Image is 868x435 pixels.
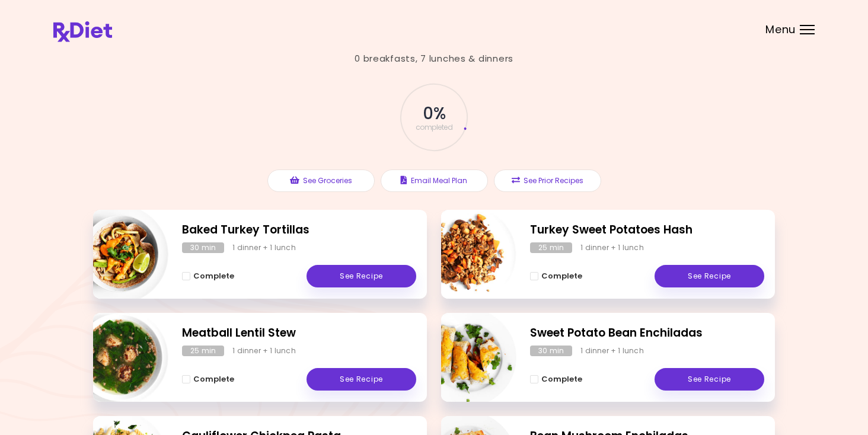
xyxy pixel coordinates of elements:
[182,346,224,356] div: 25 min
[418,308,516,407] img: Info - Sweet Potato Bean Enchiladas
[193,271,234,281] span: Complete
[530,242,572,253] div: 25 min
[541,271,582,281] span: Complete
[267,169,375,192] button: See Groceries
[182,325,416,342] h2: Meatball Lentil Stew
[418,205,516,303] img: Info - Turkey Sweet Potatoes Hash
[530,222,764,239] h2: Turkey Sweet Potatoes Hash
[232,346,296,356] div: 1 dinner + 1 lunch
[655,265,764,287] a: See Recipe - Turkey Sweet Potatoes Hash
[53,21,112,42] img: RxDiet
[580,242,644,253] div: 1 dinner + 1 lunch
[232,242,296,253] div: 1 dinner + 1 lunch
[494,169,601,192] button: See Prior Recipes
[423,104,445,124] span: 0 %
[381,169,488,192] button: Email Meal Plan
[182,372,234,386] button: Complete - Meatball Lentil Stew
[70,308,168,407] img: Info - Meatball Lentil Stew
[530,269,582,283] button: Complete - Turkey Sweet Potatoes Hash
[655,368,764,391] a: See Recipe - Sweet Potato Bean Enchiladas
[530,325,764,342] h2: Sweet Potato Bean Enchiladas
[416,124,453,131] span: completed
[765,24,796,35] span: Menu
[182,242,224,253] div: 30 min
[182,269,234,283] button: Complete - Baked Turkey Tortillas
[70,205,168,303] img: Info - Baked Turkey Tortillas
[530,372,582,386] button: Complete - Sweet Potato Bean Enchiladas
[307,368,416,391] a: See Recipe - Meatball Lentil Stew
[193,375,234,384] span: Complete
[182,222,416,239] h2: Baked Turkey Tortillas
[541,375,582,384] span: Complete
[355,52,513,66] div: 0 breakfasts , 7 lunches & dinners
[530,346,572,356] div: 30 min
[307,265,416,287] a: See Recipe - Baked Turkey Tortillas
[580,346,644,356] div: 1 dinner + 1 lunch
